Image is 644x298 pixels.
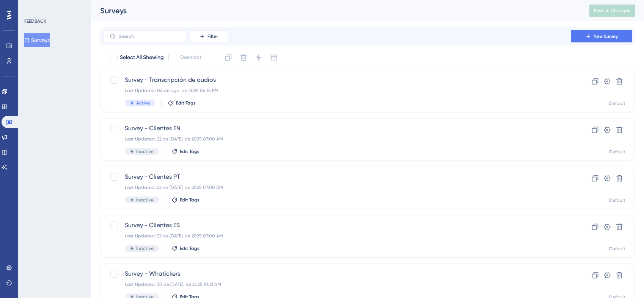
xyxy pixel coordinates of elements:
[125,269,550,278] span: Survey - Whatickers
[125,75,550,84] span: Survey - Transcripción de audios
[171,245,199,251] button: Edit Tags
[571,30,632,42] button: New Survey
[176,100,196,106] span: Edit Tags
[125,184,550,190] div: Last Updated: 22 de [DATE]. de 2025 07:00 AM
[190,30,228,42] button: Filter
[207,33,218,39] span: Filter
[168,100,196,106] button: Edit Tags
[125,87,550,94] div: Last Updated: 04 de ago. de 2025 04:15 PM
[125,136,550,142] div: Last Updated: 22 de [DATE]. de 2025 07:00 AM
[180,197,199,203] span: Edit Tags
[180,148,199,154] span: Edit Tags
[171,197,199,203] button: Edit Tags
[180,245,199,251] span: Edit Tags
[589,5,635,17] button: Publish Changes
[120,53,164,62] span: Select All Showing
[609,149,625,155] div: Default
[136,197,154,203] span: Inactive
[180,53,201,62] span: Deselect
[594,8,630,14] span: Publish Changes
[609,197,625,203] div: Default
[24,33,50,47] button: Surveys
[136,100,150,106] span: Active
[119,34,180,39] input: Search
[171,148,199,154] button: Edit Tags
[125,233,550,239] div: Last Updated: 22 de [DATE]. de 2025 07:00 AM
[594,33,618,39] span: New Survey
[125,281,550,287] div: Last Updated: 30 de [DATE]. de 2025 10:21 AM
[609,100,625,106] div: Default
[136,148,154,154] span: Inactive
[24,18,46,24] div: FEEDBACK
[125,221,550,230] span: Survey - Clientes ES
[100,5,570,16] div: Surveys
[173,51,208,64] button: Deselect
[136,245,154,251] span: Inactive
[125,124,550,133] span: Survey - Clientes EN
[609,246,625,252] div: Default
[125,172,550,181] span: Survey - Clientes PT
